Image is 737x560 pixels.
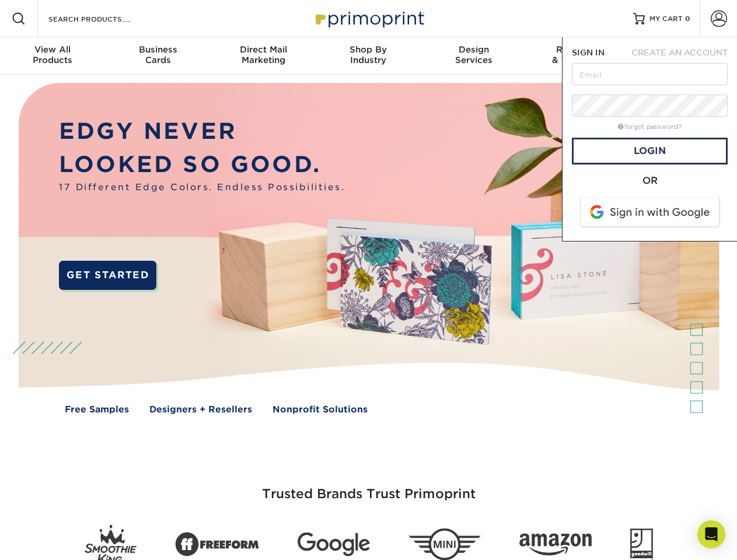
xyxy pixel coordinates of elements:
span: MY CART [649,14,683,24]
a: Nonprofit Solutions [273,403,368,416]
span: CREATE AN ACCOUNT [631,48,728,57]
div: Open Intercom Messenger [697,520,725,548]
a: Resources& Templates [526,37,631,75]
span: Design [421,44,526,55]
a: BusinessCards [105,37,210,75]
img: Amazon [519,534,592,556]
div: Services [421,44,526,65]
div: OR [572,174,728,188]
a: Shop ByIndustry [316,37,421,75]
p: LOOKED SO GOOD. [59,148,345,181]
div: Industry [316,44,421,65]
div: Marketing [211,44,316,65]
a: GET STARTED [59,261,156,290]
img: Primoprint [310,6,427,31]
img: Goodwill [630,528,653,560]
a: DesignServices [421,37,526,75]
span: Resources [526,44,631,55]
span: 17 Different Edge Colors. Endless Possibilities. [59,181,345,194]
a: Free Samples [65,403,129,416]
img: Google [298,533,370,556]
span: 0 [685,15,690,23]
p: EDGY NEVER [59,115,345,148]
a: Designers + Resellers [149,403,252,416]
a: Direct MailMarketing [211,37,316,75]
a: forgot password? [618,123,682,131]
span: SIGN IN [572,48,605,57]
div: & Templates [526,44,631,65]
a: Login [572,138,728,164]
input: SEARCH PRODUCTS..... [47,12,161,26]
span: Direct Mail [211,44,316,55]
span: Business [105,44,210,55]
iframe: Google Customer Reviews [3,524,99,556]
div: Cards [105,44,210,65]
h3: Trusted Brands Trust Primoprint [27,459,710,516]
input: Email [572,63,728,85]
span: Shop By [316,44,421,55]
